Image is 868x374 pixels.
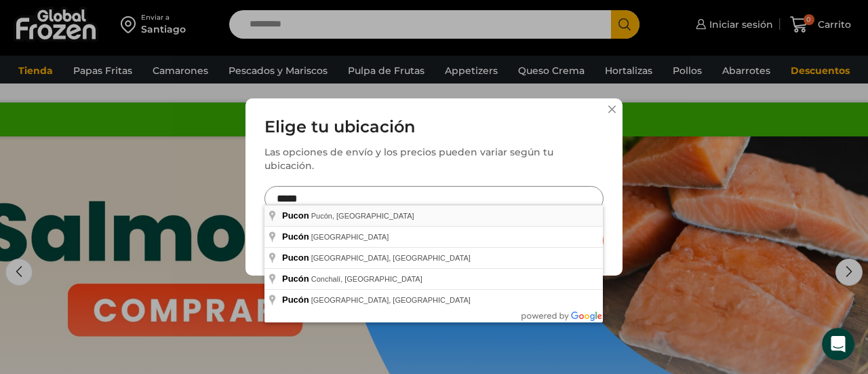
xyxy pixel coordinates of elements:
[311,233,389,241] span: [GEOGRAPHIC_DATA]
[311,254,471,262] span: [GEOGRAPHIC_DATA], [GEOGRAPHIC_DATA]
[282,274,309,284] span: Pucón
[822,328,854,360] iframe: Intercom live chat
[282,210,309,221] span: Pucon
[264,145,604,172] div: Las opciones de envío y los precios pueden variar según tu ubicación.
[311,296,471,304] span: [GEOGRAPHIC_DATA], [GEOGRAPHIC_DATA]
[311,212,414,220] span: Pucón, [GEOGRAPHIC_DATA]
[282,231,309,242] span: Pucón
[311,275,422,283] span: Conchalí, [GEOGRAPHIC_DATA]
[282,253,309,263] span: Pucon
[264,117,604,137] h3: Elige tu ubicación
[282,295,309,305] span: Pucón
